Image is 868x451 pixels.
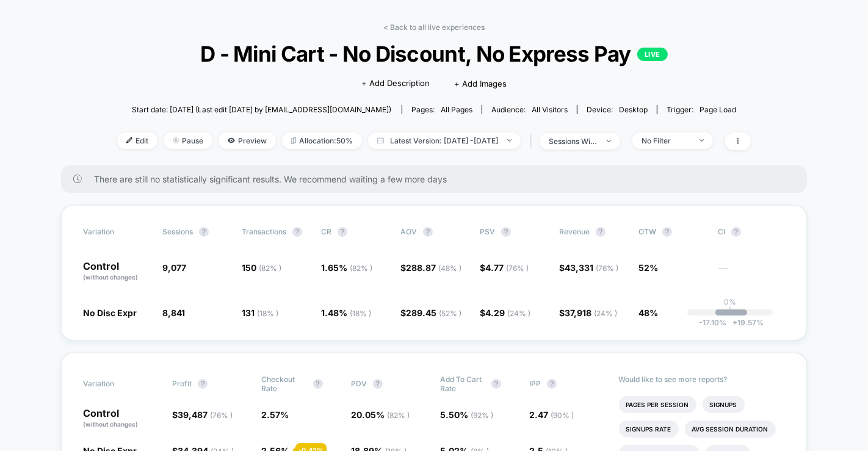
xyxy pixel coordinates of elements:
[162,227,193,236] span: Sessions
[361,78,430,90] span: + Add Description
[350,309,371,318] span: ( 18 % )
[662,227,672,237] button: ?
[117,132,157,149] span: Edit
[703,396,745,413] li: Signups
[338,227,347,237] button: ?
[559,227,590,236] span: Revenue
[559,308,617,318] span: $
[173,137,179,143] img: end
[565,262,618,273] span: 43,331
[438,264,461,273] span: ( 48 % )
[619,420,679,438] li: Signups Rate
[480,262,529,273] span: $
[441,105,472,114] span: all pages
[383,23,485,32] a: < Back to all live experiences
[172,410,233,420] span: $
[485,262,529,273] span: 4.77
[210,411,233,420] span: ( 76 % )
[685,420,776,438] li: Avg Session Duration
[532,105,568,114] span: All Visitors
[547,379,557,389] button: ?
[731,227,741,237] button: ?
[637,48,668,61] p: LIVE
[577,105,657,114] span: Device:
[619,105,648,114] span: desktop
[549,137,598,146] div: sessions with impression
[718,264,785,282] span: ---
[619,396,696,413] li: Pages Per Session
[491,105,568,114] div: Audience:
[527,132,540,150] span: |
[638,308,658,318] span: 48%
[638,262,658,273] span: 52%
[172,379,192,388] span: Profit
[596,227,606,237] button: ?
[83,408,160,429] p: Control
[257,309,278,318] span: ( 18 % )
[406,262,461,273] span: 288.87
[292,227,302,237] button: ?
[454,79,507,88] span: + Add Images
[313,379,323,389] button: ?
[559,262,618,273] span: $
[406,308,461,318] span: 289.45
[351,379,367,388] span: PDV
[529,379,541,388] span: IPP
[377,137,384,143] img: calendar
[198,379,208,389] button: ?
[83,261,150,282] p: Control
[242,227,286,236] span: Transactions
[440,375,485,393] span: Add To Cart Rate
[485,308,530,318] span: 4.29
[400,308,461,318] span: $
[164,132,212,149] span: Pause
[262,410,289,420] span: 2.57 %
[83,308,137,318] span: No Disc Expr
[282,132,362,149] span: Allocation: 50%
[262,375,307,393] span: Checkout Rate
[242,308,278,318] span: 131
[423,227,433,237] button: ?
[321,308,371,318] span: 1.48 %
[321,262,372,273] span: 1.65 %
[596,264,618,273] span: ( 76 % )
[638,227,706,237] span: OTW
[83,420,138,428] span: (without changes)
[162,308,185,318] span: 8,841
[529,410,574,420] span: 2.47
[126,137,132,143] img: edit
[642,136,690,145] div: No Filter
[162,262,186,273] span: 9,077
[373,379,383,389] button: ?
[219,132,276,149] span: Preview
[83,375,150,393] span: Variation
[242,262,281,273] span: 150
[291,137,296,144] img: rebalance
[506,264,529,273] span: ( 76 % )
[501,227,511,237] button: ?
[551,411,574,420] span: ( 90 % )
[368,132,521,149] span: Latest Version: [DATE] - [DATE]
[726,318,764,327] span: 19.57 %
[199,227,209,237] button: ?
[400,227,417,236] span: AOV
[667,105,736,114] div: Trigger:
[491,379,501,389] button: ?
[149,41,719,67] span: D - Mini Cart - No Discount, No Express Pay
[439,309,461,318] span: ( 52 % )
[321,227,331,236] span: CR
[440,410,493,420] span: 5.50 %
[94,174,783,184] span: There are still no statistically significant results. We recommend waiting a few more days
[565,308,617,318] span: 37,918
[259,264,281,273] span: ( 82 % )
[351,410,410,420] span: 20.05 %
[507,139,512,142] img: end
[594,309,617,318] span: ( 24 % )
[132,105,391,114] span: Start date: [DATE] (Last edit [DATE] by [EMAIL_ADDRESS][DOMAIN_NAME])
[732,318,737,327] span: +
[387,411,410,420] span: ( 82 % )
[83,273,138,281] span: (without changes)
[699,318,726,327] span: -17.10 %
[471,411,493,420] span: ( 92 % )
[400,262,461,273] span: $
